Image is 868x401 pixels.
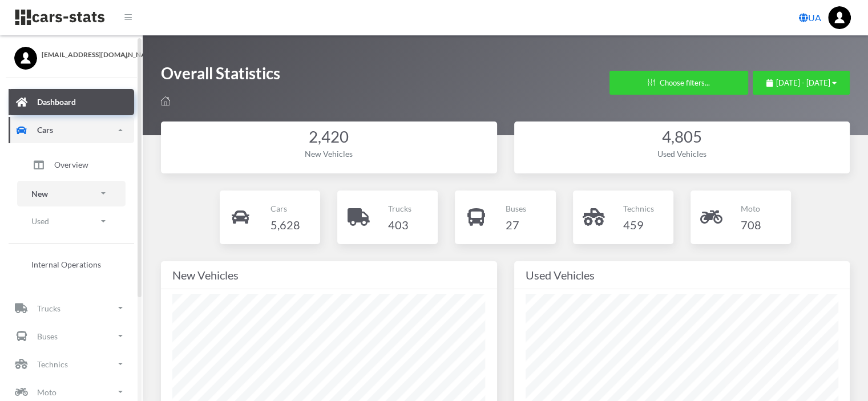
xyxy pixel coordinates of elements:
div: New Vehicles [172,148,486,160]
span: [EMAIL_ADDRESS][DOMAIN_NAME] [42,50,128,60]
div: 2,420 [172,126,486,148]
img: navbar brand [14,9,106,26]
span: Overview [54,159,88,171]
div: Used Vehicles [526,148,839,160]
button: [DATE] - [DATE] [753,71,850,95]
p: Buses [37,329,58,343]
h4: 708 [741,216,761,234]
p: Dashboard [37,95,76,109]
a: UA [794,6,826,29]
h4: 27 [506,216,526,234]
a: New [17,181,126,206]
div: Used Vehicles [526,266,839,284]
button: Choose filters... [609,71,748,95]
img: ... [828,6,851,29]
p: Moto [741,201,761,216]
a: Buses [9,323,134,349]
a: Overview [17,151,126,179]
a: Used [17,208,126,234]
h1: Overall Statistics [161,63,280,90]
p: Technics [37,357,68,371]
p: Trucks [388,201,411,216]
p: Cars [37,123,53,137]
a: Cars [9,117,134,143]
div: 4,805 [526,126,839,148]
a: Trucks [9,295,134,321]
h4: 403 [388,216,411,234]
span: [DATE] - [DATE] [776,78,830,87]
p: New [31,187,48,201]
a: Technics [9,351,134,377]
div: New Vehicles [172,266,486,284]
a: Internal Operations [17,253,126,276]
a: [EMAIL_ADDRESS][DOMAIN_NAME] [14,47,128,60]
p: Cars [270,201,300,216]
h4: 459 [623,216,654,234]
p: Technics [623,201,654,216]
a: Dashboard [9,89,134,115]
p: Buses [506,201,526,216]
p: Used [31,214,49,228]
p: Moto [37,385,56,399]
h4: 5,628 [270,216,300,234]
p: Trucks [37,301,60,315]
span: Internal Operations [31,258,101,270]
